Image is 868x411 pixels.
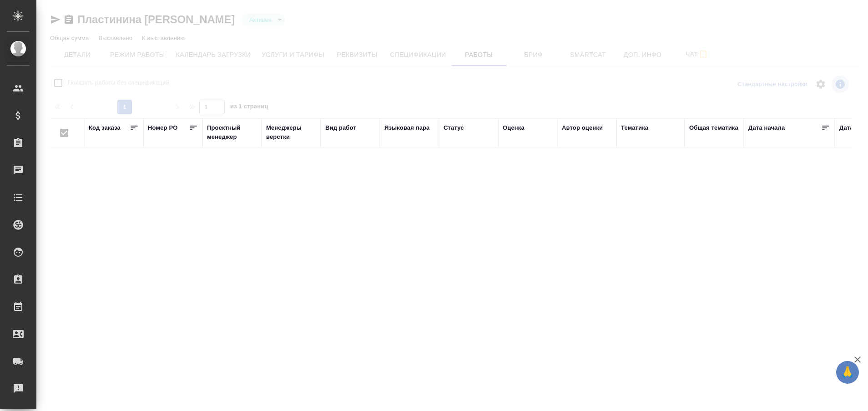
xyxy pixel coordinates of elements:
div: Код заказа [89,123,121,132]
div: Оценка [503,123,525,132]
button: 🙏 [836,361,859,384]
span: 🙏 [840,363,855,382]
div: Дата начала [748,123,785,132]
div: Номер PO [148,123,177,132]
div: Общая тематика [689,123,738,132]
div: Проектный менеджер [207,123,257,142]
div: Автор оценки [562,123,603,132]
div: Вид работ [325,123,356,132]
div: Статус [444,123,464,132]
div: Менеджеры верстки [266,123,316,142]
div: Тематика [621,123,648,132]
div: Языковая пара [384,123,430,132]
